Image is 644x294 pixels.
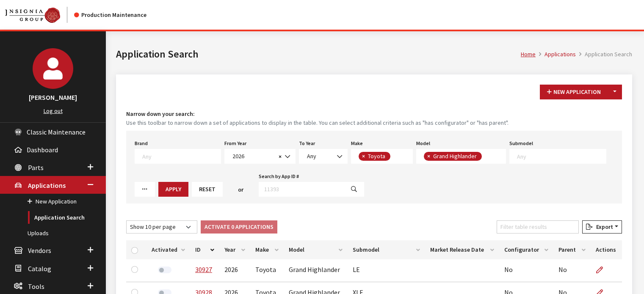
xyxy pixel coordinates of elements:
[499,240,553,259] th: Configurator: activate to sort column ascending
[27,146,58,154] span: Dashboard
[158,182,188,197] button: Apply
[348,240,425,259] th: Submodel: activate to sort column ascending
[359,152,390,161] li: Toyota
[553,240,591,259] th: Parent: activate to sort column ascending
[362,152,365,160] span: ×
[230,152,276,161] span: 2026
[74,11,146,19] div: Production Maintenance
[307,152,316,160] span: Any
[28,264,51,273] span: Catalog
[126,118,622,127] small: Use this toolbar to narrow down a set of applications to display in the table. You can select add...
[142,152,221,160] textarea: Search
[392,153,397,161] textarea: Search
[540,85,608,99] button: New Application
[424,152,432,161] button: Remove item
[250,259,284,282] td: Toyota
[192,182,223,197] button: Reset
[5,8,60,23] img: Catalog Maintenance
[44,107,63,115] a: Log out
[582,220,622,234] button: Export
[28,247,51,255] span: Vendors
[351,140,363,147] label: Make
[593,223,613,231] span: Export
[509,140,533,147] label: Submodel
[190,240,219,259] th: ID: activate to sort column descending
[259,182,344,197] input: 11393
[135,140,148,147] label: Brand
[553,259,591,282] td: No
[33,48,73,89] img: Kirsten Dart
[284,259,348,282] td: Grand Highlander
[224,140,246,147] label: From Year
[276,152,282,162] button: Remove all items
[432,152,479,160] span: Grand Highlander
[279,153,282,160] span: ×
[299,149,348,164] span: Any
[348,259,425,282] td: LE
[158,267,171,273] label: Activate Application
[284,240,348,259] th: Model: activate to sort column ascending
[497,220,579,234] input: Filter table results
[596,259,610,280] a: Edit Application
[8,92,97,102] h3: [PERSON_NAME]
[304,152,342,161] span: Any
[195,265,212,274] a: 30927
[427,152,430,160] span: ×
[116,47,521,62] h1: Application Search
[367,152,387,160] span: Toyota
[576,50,632,59] li: Application Search
[28,163,44,172] span: Parts
[27,128,86,136] span: Classic Maintenance
[219,259,250,282] td: 2026
[359,152,367,161] button: Remove item
[591,240,622,259] th: Actions
[299,140,315,147] label: To Year
[219,240,250,259] th: Year: activate to sort column ascending
[126,110,622,118] h4: Narrow down your search:
[28,181,66,190] span: Applications
[146,240,190,259] th: Activated: activate to sort column ascending
[536,50,576,59] li: Applications
[484,153,489,161] textarea: Search
[521,50,536,58] a: Home
[416,140,430,147] label: Model
[238,185,243,194] span: or
[250,240,284,259] th: Make: activate to sort column ascending
[424,152,482,161] li: Grand Highlander
[224,149,296,164] span: 2026
[28,282,44,291] span: Tools
[5,7,74,23] a: Insignia Group logo
[499,259,553,282] td: No
[259,173,299,180] label: Search by App ID #
[425,240,500,259] th: Market Release Date: activate to sort column ascending
[517,152,606,160] textarea: Search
